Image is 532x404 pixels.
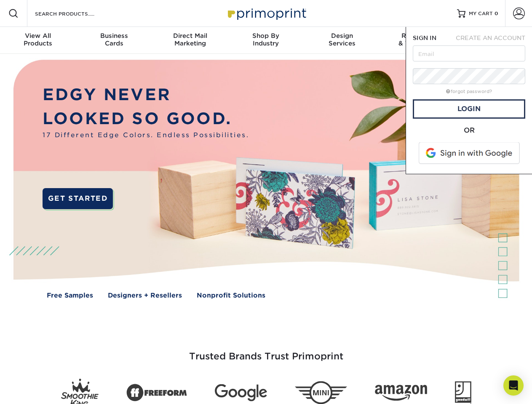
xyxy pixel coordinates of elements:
img: Amazon [375,385,427,401]
span: Shop By [228,32,304,40]
span: Resources [380,32,456,40]
div: Cards [76,32,152,47]
a: DesignServices [304,27,380,54]
a: forgot password? [446,89,492,94]
img: Google [215,384,267,401]
span: Design [304,32,380,40]
a: GET STARTED [43,188,113,209]
a: Designers + Resellers [108,291,182,300]
iframe: Google Customer Reviews [2,378,72,401]
a: BusinessCards [76,27,152,54]
div: Services [304,32,380,47]
span: Business [76,32,152,40]
p: LOOKED SO GOOD. [43,107,249,131]
span: CREATE AN ACCOUNT [456,35,525,41]
img: Primoprint [224,4,308,22]
span: MY CART [469,10,493,17]
span: 17 Different Edge Colors. Endless Possibilities. [43,130,249,140]
span: 0 [495,11,498,16]
a: Shop ByIndustry [228,27,304,54]
a: Nonprofit Solutions [197,291,265,300]
span: Direct Mail [152,32,228,40]
a: Login [413,99,525,119]
div: & Templates [380,32,456,47]
div: Industry [228,32,304,47]
h3: Trusted Brands Trust Primoprint [20,331,513,372]
input: Email [413,45,525,61]
a: Direct MailMarketing [152,27,228,54]
a: Resources& Templates [380,27,456,54]
div: OR [413,125,525,136]
span: SIGN IN [413,35,436,41]
img: Goodwill [455,381,471,404]
div: Marketing [152,32,228,47]
div: Open Intercom Messenger [503,375,524,396]
p: EDGY NEVER [43,83,249,107]
a: Free Samples [47,291,93,300]
input: SEARCH PRODUCTS..... [34,8,116,19]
